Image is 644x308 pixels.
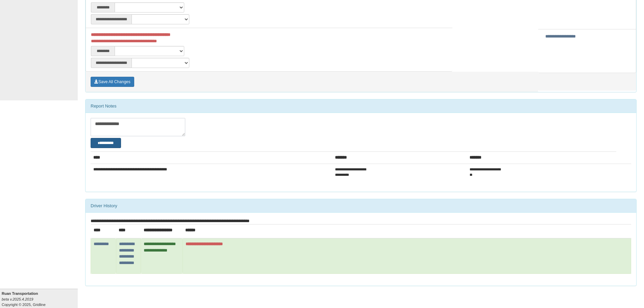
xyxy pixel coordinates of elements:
div: Copyright © 2025, Gridline [2,291,78,307]
div: Driver History [86,199,636,213]
i: beta v.2025.4.2019 [2,297,33,301]
b: Ruan Transportation [2,291,38,295]
div: Report Notes [86,99,636,113]
button: Change Filter Options [91,138,121,148]
button: Save [91,77,134,87]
